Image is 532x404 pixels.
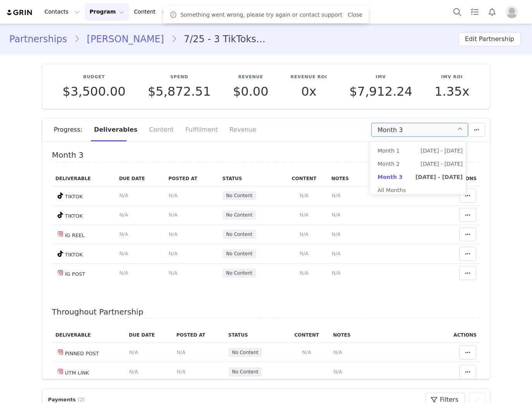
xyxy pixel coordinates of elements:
[371,123,468,137] input: Select
[434,84,469,98] p: 1.35x
[78,396,85,404] span: (2)
[148,84,211,99] span: $5,872.51
[57,270,63,276] img: instagram.svg
[226,192,252,199] span: No Content
[331,251,340,256] span: N/A
[331,193,340,198] span: N/A
[329,328,437,343] th: Notes
[370,184,470,197] li: All Months
[233,74,269,81] p: Revenue
[85,3,129,21] button: Program
[52,362,125,382] td: UTM LINK
[300,251,309,256] span: N/A
[169,231,178,237] span: N/A
[57,349,63,355] img: instagram.svg
[226,231,252,238] span: No Content
[119,212,128,218] span: N/A
[40,3,84,21] button: Contacts
[57,231,63,237] img: instagram.svg
[280,171,328,186] th: Content
[232,368,258,375] span: No Content
[300,270,309,276] span: N/A
[52,244,115,263] td: TIKTOK
[484,3,501,21] button: Notifications
[54,118,88,141] div: Progress:
[331,270,340,276] span: N/A
[226,211,252,218] span: No Content
[125,328,173,343] th: Due Date
[449,3,466,21] button: Search
[415,170,463,184] span: [DATE] - [DATE]
[434,74,469,81] p: IMV ROI
[226,250,252,257] span: No Content
[378,157,400,170] span: Month 2
[63,84,126,99] span: $3,500.00
[88,118,143,141] div: Deliverables
[180,11,342,19] span: Something went wrong, please try again or contact support
[119,251,128,256] span: N/A
[225,328,284,343] th: Status
[501,6,526,18] button: Profile
[300,231,309,237] span: N/A
[52,343,125,362] td: PINNED POST
[46,396,89,404] div: Payments
[506,6,518,18] img: placeholder-profile.jpg
[9,32,74,46] a: Partnerships
[80,32,171,46] a: [PERSON_NAME]
[458,32,521,46] button: Edit Partnership
[291,74,327,81] p: Revenue ROI
[52,328,125,343] th: Deliverable
[333,349,342,355] span: N/A
[52,186,115,205] td: TIKTOK
[172,3,220,21] button: Reporting
[52,225,115,244] td: IG REEL
[52,171,115,186] th: Deliverable
[333,369,342,375] span: N/A
[219,171,280,186] th: Status
[300,212,309,218] span: N/A
[169,251,178,256] span: N/A
[349,74,412,81] p: IMV
[119,270,128,276] span: N/A
[169,193,178,198] span: N/A
[129,3,172,21] button: Content
[328,171,435,186] th: Notes
[331,231,340,237] span: N/A
[233,84,269,99] span: $0.00
[177,349,185,355] span: N/A
[226,270,252,277] span: No Content
[420,144,463,157] span: [DATE] - [DATE]
[300,193,309,198] span: N/A
[302,349,311,355] span: N/A
[129,349,138,355] span: N/A
[291,84,327,98] p: 0x
[348,12,362,18] a: Close
[173,328,225,343] th: Posted At
[63,74,126,81] p: Budget
[6,9,33,16] img: grin logo
[119,193,128,198] span: N/A
[177,369,185,375] span: N/A
[331,212,340,218] span: N/A
[148,74,211,81] p: Spend
[378,144,400,157] span: Month 1
[115,171,165,186] th: Due Date
[52,308,480,319] h4: Throughout Partnership
[180,118,224,141] div: Fulfillment
[52,151,480,162] h4: Month 3
[129,369,138,375] span: N/A
[466,3,483,21] a: Tasks
[169,270,178,276] span: N/A
[223,118,256,141] div: Revenue
[143,118,180,141] div: Content
[52,205,115,225] td: TIKTOK
[232,349,258,356] span: No Content
[165,171,219,186] th: Posted At
[220,3,264,21] a: Community
[57,368,63,375] img: instagram.svg
[52,263,115,283] td: IG POST
[378,170,403,184] span: Month 3
[119,231,128,237] span: N/A
[437,328,480,343] th: Actions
